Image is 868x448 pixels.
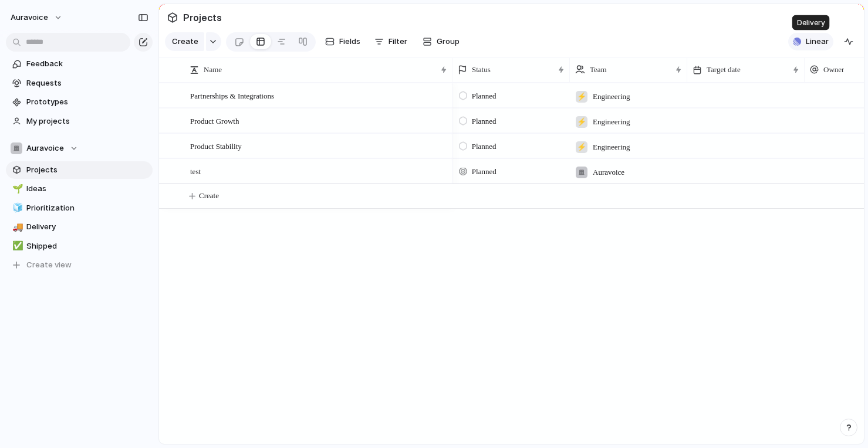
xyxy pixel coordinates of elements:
span: Status [472,64,491,76]
div: ⚡ [576,141,587,153]
button: 🌱 [11,183,22,195]
span: Planned [472,141,497,152]
span: Create [199,190,219,202]
span: Owner [823,64,844,76]
button: Group [417,32,465,51]
span: Filter [389,36,407,47]
button: 🧊 [11,202,22,214]
span: Shipped [26,240,148,252]
span: auravoice [11,12,48,23]
a: 🚚Delivery [6,218,153,236]
span: Target date [707,64,741,76]
span: Create view [26,259,72,271]
span: Product Growth [190,114,239,127]
div: ⚡ [576,116,587,128]
button: Create [165,32,204,51]
span: Planned [472,116,497,127]
a: Requests [6,74,153,92]
span: Prioritization [26,202,148,214]
span: Planned [472,90,497,102]
button: auravoice [5,8,69,27]
span: test [190,164,201,178]
a: Feedback [6,55,153,73]
span: Ideas [26,183,148,195]
button: Fields [320,32,365,51]
a: 🌱Ideas [6,180,153,198]
div: ✅ [12,239,21,253]
button: Create view [6,256,153,274]
span: Delivery [26,221,148,233]
span: Product Stability [190,139,242,152]
a: 🧊Prioritization [6,199,153,217]
span: Name [204,64,222,76]
a: My projects [6,113,153,130]
span: Feedback [26,58,148,70]
button: Filter [370,32,412,51]
div: 🚚 [12,220,21,234]
span: My projects [26,116,148,127]
span: Create [172,36,198,47]
span: Auravoice [26,142,64,154]
span: Linear [806,36,829,47]
div: 🧊 [12,201,21,215]
span: Partnerships & Integrations [190,89,274,102]
button: ✅ [11,240,22,252]
a: ✅Shipped [6,237,153,255]
span: Planned [472,166,497,178]
div: ⚡ [576,91,587,103]
div: 🌱 [12,182,21,196]
span: Requests [26,77,148,89]
span: Fields [339,36,360,47]
span: Projects [181,7,224,28]
div: Delivery [792,15,830,30]
a: Prototypes [6,93,153,111]
span: Projects [26,164,148,176]
a: Projects [6,161,153,179]
button: Auravoice [6,140,153,157]
span: Engineering [593,116,630,128]
span: Team [590,64,607,76]
button: Linear [788,33,833,50]
span: Auravoice [593,167,624,178]
span: Engineering [593,141,630,153]
span: Group [437,36,460,47]
button: 🚚 [11,221,22,233]
span: Engineering [593,91,630,103]
span: Prototypes [26,96,148,108]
